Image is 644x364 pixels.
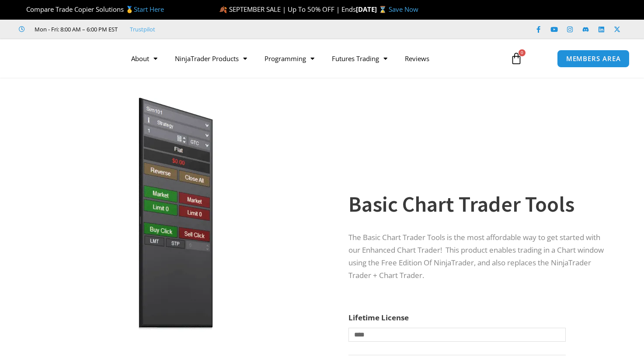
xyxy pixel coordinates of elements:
[166,48,256,69] a: NinjaTrader Products
[134,5,164,14] a: Start Here
[396,48,438,69] a: Reviews
[557,50,630,68] a: MEMBERS AREA
[566,55,621,62] span: MEMBERS AREA
[130,24,155,34] a: Trustpilot
[122,48,166,69] a: About
[19,6,26,13] img: 🏆
[348,312,409,323] label: Lifetime License
[122,48,502,69] nav: Menu
[497,46,536,71] a: 0
[35,93,316,334] img: BasicTools | Affordable Indicators – NinjaTrader
[389,5,418,14] a: Save Now
[323,48,396,69] a: Futures Trading
[519,49,526,56] span: 0
[256,48,323,69] a: Programming
[17,43,111,74] img: LogoAI | Affordable Indicators – NinjaTrader
[219,5,356,14] span: 🍂 SEPTEMBER SALE | Up To 50% OFF | Ends
[19,5,164,14] span: Compare Trade Copier Solutions 🥇
[356,5,389,14] strong: [DATE] ⌛
[348,231,604,282] p: The Basic Chart Trader Tools is the most affordable way to get started with our Enhanced Chart Tr...
[348,189,604,220] h1: Basic Chart Trader Tools
[32,24,118,34] span: Mon - Fri: 8:00 AM – 6:00 PM EST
